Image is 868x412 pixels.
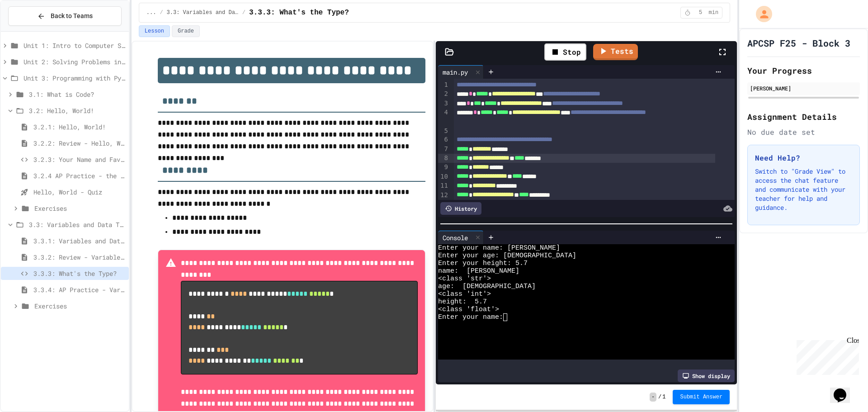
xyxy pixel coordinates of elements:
span: 3.3: Variables and Data Types [29,220,125,229]
div: [PERSON_NAME] [750,84,857,92]
span: 3.2.3: Your Name and Favorite Movie [33,155,125,164]
span: name: [PERSON_NAME] [438,267,519,275]
div: Console [438,233,472,242]
div: Console [438,231,484,244]
h2: Assignment Details [747,110,860,123]
div: 2 [438,90,449,99]
span: ... [146,9,156,16]
span: 3.2.1: Hello, World! [33,122,125,132]
div: 11 [438,181,449,190]
span: 3.3: Variables and Data Types [167,9,239,16]
div: Show display [678,369,735,382]
span: 3.1: What is Code? [29,90,125,99]
button: Lesson [139,25,170,37]
div: Stop [544,43,586,61]
div: main.py [438,67,472,77]
span: Enter your name: [PERSON_NAME] [438,244,560,252]
h2: Your Progress [747,64,860,77]
h1: APCSP F25 - Block 3 [747,37,850,49]
span: age: [DEMOGRAPHIC_DATA] [438,283,536,290]
span: 3.2.4 AP Practice - the DISPLAY Procedure [33,171,125,180]
span: Unit 2: Solving Problems in Computer Science [24,57,125,66]
div: History [440,202,481,215]
div: 5 [438,127,449,136]
div: My Account [746,4,774,24]
span: <class 'int'> [438,290,491,298]
span: 3.2.2: Review - Hello, World! [33,138,125,148]
div: 6 [438,135,449,144]
span: Submit Answer [680,393,722,401]
span: 5 [693,9,708,16]
div: 9 [438,163,449,172]
span: 3.2: Hello, World! [29,106,125,115]
span: Enter your age: [DEMOGRAPHIC_DATA] [438,252,576,260]
h3: Need Help? [755,152,852,163]
div: 7 [438,145,449,154]
span: height: 5.7 [438,298,487,306]
iframe: chat widget [830,376,859,403]
p: Switch to "Grade View" to access the chat feature and communicate with your teacher for help and ... [755,167,852,212]
span: Back to Teams [51,11,93,21]
span: <class 'str'> [438,275,491,283]
button: Grade [172,25,200,37]
span: / [160,9,163,16]
span: Hello, World - Quiz [33,187,125,197]
span: - [650,393,656,402]
div: 4 [438,108,449,127]
div: 8 [438,154,449,163]
span: 3.3.4: AP Practice - Variables [33,285,125,294]
span: Enter your height: 5.7 [438,260,528,267]
span: / [242,9,245,16]
span: Unit 3: Programming with Python [24,73,125,83]
span: 3.3.2: Review - Variables and Data Types [33,252,125,262]
div: main.py [438,65,484,79]
span: Exercises [34,204,125,213]
span: 3.3.3: What's the Type? [249,7,349,18]
div: Chat with us now!Close [4,4,62,57]
span: 3.3.3: What's the Type? [33,269,125,278]
iframe: chat widget [793,336,859,375]
div: 12 [438,191,449,200]
a: Tests [593,44,638,60]
span: <class 'float'> [438,306,499,313]
div: 10 [438,172,449,181]
span: Enter your name: [438,313,503,321]
span: 1 [662,393,665,401]
span: / [658,393,661,401]
span: Unit 1: Intro to Computer Science [24,41,125,50]
button: Back to Teams [8,6,122,26]
span: 3.3.1: Variables and Data Types [33,236,125,246]
div: 1 [438,81,449,90]
span: Exercises [34,301,125,311]
button: Submit Answer [673,390,730,404]
div: 3 [438,99,449,108]
div: No due date set [747,127,860,137]
span: min [709,9,719,16]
